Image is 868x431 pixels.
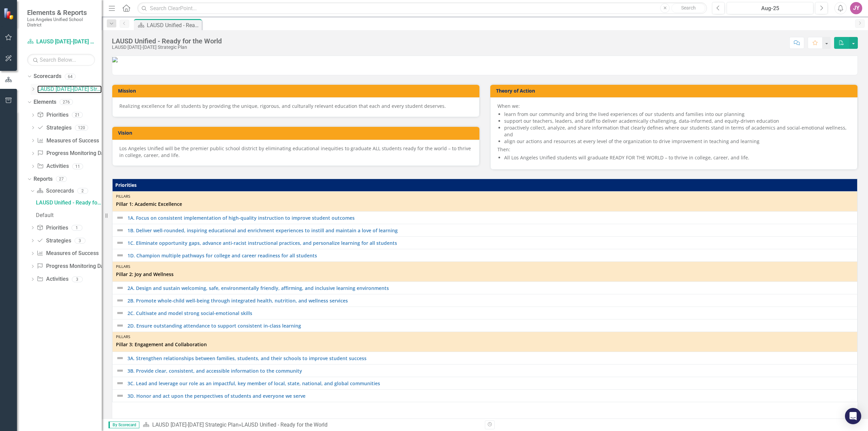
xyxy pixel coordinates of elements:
[845,408,861,424] div: Open Intercom Messenger
[671,3,705,13] button: Search
[37,275,68,283] a: Activities
[37,224,68,232] a: Priorities
[72,225,82,231] div: 1
[116,251,124,259] img: Not Defined
[37,150,108,157] a: Progress Monitoring Data
[116,214,124,222] img: Not Defined
[37,187,74,195] a: Scorecards
[60,99,73,105] div: 276
[34,197,102,208] a: LAUSD Unified - Ready for the World
[75,238,85,243] div: 3
[116,321,124,330] img: Not Defined
[108,422,139,428] span: By Scorecard
[147,21,200,30] div: LAUSD Unified - Ready for the World
[116,296,124,305] img: Not Defined
[127,311,854,316] a: 2C. Cultivate and model strong social-emotional skills
[504,124,850,138] li: proactively collect, analyze, and share information that clearly defines where our students stand...
[127,228,854,233] a: 1B. Deliver well-rounded, inspiring educational and enrichment experiences to instill and maintai...
[681,5,696,11] span: Search
[27,8,95,17] span: Elements & Reports
[34,73,61,80] a: Scorecards
[127,215,854,220] a: 1A. Focus on consistent implementation of high-quality instruction to improve student outcomes
[36,212,102,218] div: Default
[127,240,854,246] a: 1C. Eliminate opportunity gaps, advance anti-racist instructional practices, and personalize lear...
[116,309,124,317] img: Not Defined
[72,276,83,282] div: 3
[116,341,854,348] span: Pillar 3: Engagement and Collaboration
[241,422,328,428] div: LAUSD Unified - Ready for the World
[116,334,854,339] div: Pillars
[27,54,95,66] input: Search Below...
[504,138,850,145] li: align our actions and resources at every level of the organization to drive improvement in teachi...
[127,253,854,258] a: 1D. Champion multiple pathways for college and career readiness for all students
[118,130,476,135] h3: Vision
[37,124,71,132] a: Strategies
[127,368,854,373] a: 3B. Provide clear, consistent, and accessible information to the community
[37,237,71,245] a: Strategies
[34,98,56,106] a: Elements
[72,112,83,118] div: 21
[116,264,854,269] div: Pillars
[497,103,850,161] div: Then:
[118,88,476,93] h3: Mission
[119,103,472,110] div: Realizing excellence for all students by providing the unique, rigorous, and culturally relevant ...
[137,2,707,14] input: Search ClearPoint...
[127,393,854,398] a: 3D. Honor and act upon the perspectives of students and everyone we serve
[65,74,76,79] div: 64
[116,379,124,387] img: Not Defined
[127,286,854,291] a: 2A. Design and sustain welcoming, safe, environmentally friendly, affirming, and inclusive learni...
[34,175,53,183] a: Reports
[116,226,124,234] img: Not Defined
[36,200,102,206] div: LAUSD Unified - Ready for the World
[112,57,118,62] img: LAUSD_combo_seal_wordmark%20v2.png
[116,284,124,292] img: Not Defined
[504,118,850,124] li: support our teachers, leaders, and staff to deliver academically challenging, data-informed, and ...
[497,103,520,109] span: When we:
[127,298,854,303] a: 2B. Promote whole-child well-being through integrated health, nutrition, and wellness services
[143,421,480,429] div: »
[37,85,102,93] a: LAUSD [DATE]-[DATE] Strategic Plan
[152,422,239,428] a: LAUSD [DATE]-[DATE] Strategic Plan
[116,354,124,362] img: Not Defined
[504,111,850,118] li: learn from our community and bring the lived experiences of our students and families into our pl...
[27,17,95,28] small: Los Angeles Unified School District
[72,163,83,169] div: 11
[112,37,222,45] div: LAUSD Unified - Ready for the World
[3,7,15,20] img: ClearPoint Strategy
[37,137,99,145] a: Measures of Success
[116,194,854,199] div: Pillars
[37,250,98,257] a: Measures of Success
[116,271,854,278] span: Pillar 2: Joy and Wellness
[119,145,472,159] div: Los Angeles Unified will be the premier public school district by eliminating educational inequit...
[56,176,67,182] div: 27
[127,323,854,328] a: 2D. Ensure outstanding attendance to support consistent in-class learning
[504,154,850,161] li: All Los Angeles Unified students will graduate READY FOR THE WORLD – to thrive in college, career...
[112,45,222,50] div: LAUSD [DATE]-[DATE] Strategic Plan
[34,210,102,221] a: Default
[27,38,95,46] a: LAUSD [DATE]-[DATE] Strategic Plan
[116,239,124,247] img: Not Defined
[77,188,88,194] div: 2
[729,4,811,13] div: Aug-25
[37,162,68,170] a: Activities
[116,392,124,400] img: Not Defined
[116,367,124,375] img: Not Defined
[727,2,813,14] button: Aug-25
[37,262,108,270] a: Progress Monitoring Data
[116,201,854,208] span: Pillar 1: Academic Excellence
[127,356,854,361] a: 3A. Strengthen relationships between families, students, and their schools to improve student suc...
[496,88,854,93] h3: Theory of Action
[850,2,862,14] button: JY
[127,381,854,386] a: 3C. Lead and leverage our role as an impactful, key member of local, state, national, and global ...
[75,125,88,131] div: 120
[37,111,68,119] a: Priorities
